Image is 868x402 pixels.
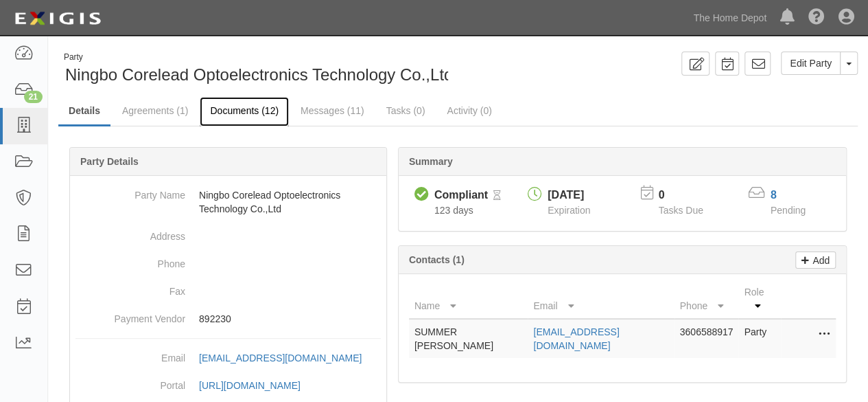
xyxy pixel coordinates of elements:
a: Documents (12) [200,97,289,126]
a: [EMAIL_ADDRESS][DOMAIN_NAME] [533,326,619,351]
i: Help Center - Complianz [808,10,825,26]
span: Expiration [548,205,590,216]
div: [DATE] [548,188,590,203]
dt: Payment Vendor [75,305,185,326]
a: Edit Party [781,52,841,75]
span: Ningbo Corelead Optoelectronics Technology Co.,Ltd [65,65,453,84]
th: Name [409,280,528,319]
a: The Home Depot [686,4,773,32]
p: 892230 [199,312,381,326]
dt: Portal [75,372,185,392]
div: 21 [24,91,43,103]
a: Agreements (1) [112,97,198,124]
dt: Party Name [75,181,185,202]
span: Tasks Due [658,205,703,216]
b: Summary [409,156,453,167]
td: SUMMER [PERSON_NAME] [409,319,528,358]
span: Since 05/12/2025 [434,205,473,216]
a: [EMAIL_ADDRESS][DOMAIN_NAME] [199,353,377,364]
a: Add [795,252,836,269]
th: Role [738,280,781,319]
div: [EMAIL_ADDRESS][DOMAIN_NAME] [199,351,362,365]
th: Email [528,280,674,319]
i: Pending Review [493,191,501,201]
a: [URL][DOMAIN_NAME] [199,380,316,391]
b: Party Details [80,156,139,167]
div: Party [64,52,453,63]
b: Contacts (1) [409,254,465,265]
span: Pending [771,205,806,216]
a: Tasks (0) [376,97,436,124]
dd: Ningbo Corelead Optoelectronics Technology Co.,Ltd [75,181,381,223]
a: Activity (0) [436,97,502,124]
dt: Address [75,223,185,243]
img: logo-5460c22ac91f19d4615b14bd174203de0afe785f0fc80cf4dbbc73dc1793850b.png [10,6,105,31]
dt: Fax [75,278,185,298]
div: Compliant [434,188,488,203]
th: Phone [675,280,739,319]
a: 8 [771,189,777,201]
div: Ningbo Corelead Optoelectronics Technology Co.,Ltd [58,52,448,87]
dt: Email [75,344,185,365]
td: 3606588917 [675,319,739,358]
a: Messages (11) [290,97,375,124]
a: Details [58,97,110,126]
p: Add [809,252,830,268]
i: Compliant [414,188,429,202]
td: Party [738,319,781,358]
p: 0 [658,188,720,203]
dt: Phone [75,250,185,271]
